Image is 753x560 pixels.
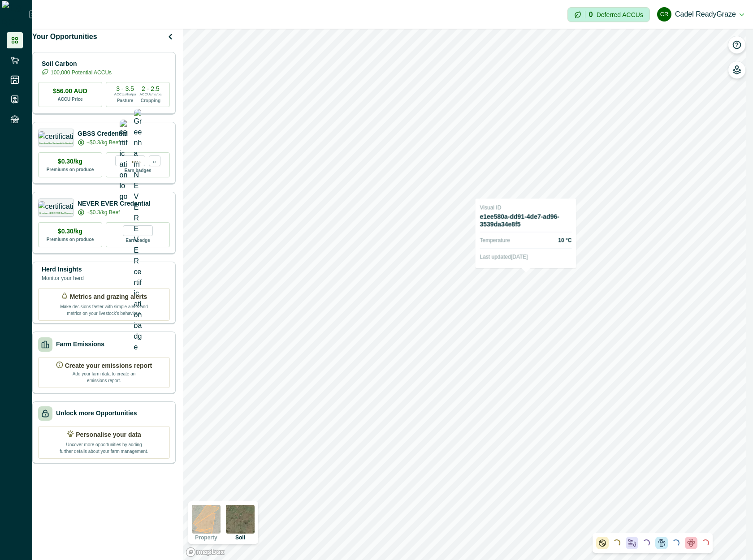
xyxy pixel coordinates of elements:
[56,409,137,418] p: Unlock more Opportunities
[195,535,217,540] p: Property
[140,92,162,97] p: ACCUs/ha/pa
[42,274,84,282] p: Monitor your herd
[657,4,744,25] button: Cadel ReadyGrazeCadel ReadyGraze
[47,166,94,173] p: Premiums on produce
[58,227,82,236] p: $0.30/kg
[59,302,149,317] p: Make decisions faster with simple alerts and metrics on your livestock’s behaviour.
[38,201,74,210] img: certification logo
[120,120,128,202] img: certification logo
[226,505,255,534] img: soil preview
[114,92,136,97] p: ACCUs/ha/pa
[42,265,84,274] p: Herd Insights
[78,129,128,138] p: GBSS Credential
[134,109,142,353] img: Greenham NEVER EVER certification badge
[87,138,120,146] p: +$0.3/kg Beef
[116,86,134,92] p: 3 - 3.5
[480,213,572,228] h2: e1ee580a-dd91-4de7-ad96-3539da34e8f5
[39,142,73,144] p: Greenham Beef Sustainability Standard
[480,236,510,245] p: Temperature
[2,1,29,28] img: Logo
[142,86,160,92] p: 2 - 2.5
[58,157,82,166] p: $0.30/kg
[76,430,141,439] p: Personalise your data
[480,203,572,213] p: Visual ID
[558,236,571,245] p: 10 °C
[78,199,151,208] p: NEVER EVER Credential
[70,370,138,384] p: Add your farm data to create an emissions report.
[480,252,572,261] p: Last updated [DATE]
[589,11,593,18] p: 0
[32,31,97,42] p: Your Opportunities
[53,86,87,96] p: $56.00 AUD
[59,439,149,455] p: Uncover more opportunities by adding further details about your farm management.
[125,236,150,244] p: Earn badge
[56,340,104,349] p: Farm Emissions
[152,158,156,164] p: 1+
[70,292,147,302] p: Metrics and grazing alerts
[87,208,120,216] p: +$0.3/kg Beef
[51,69,112,77] p: 100,000 Potential ACCUs
[39,212,73,214] p: Greenham NEVER EVER Beef Program
[192,505,221,534] img: property preview
[47,236,94,243] p: Premiums on produce
[141,97,160,104] p: Cropping
[149,155,160,166] div: more credentials avaialble
[42,59,112,69] p: Soil Carbon
[183,29,746,560] canvas: Map
[235,535,245,540] p: Soil
[38,131,74,140] img: certification logo
[131,158,141,164] p: Tier 1
[65,361,152,370] p: Create your emissions report
[124,166,151,174] p: Earn badges
[597,11,643,18] p: Deferred ACCUs
[186,547,225,557] a: Mapbox logo
[117,97,134,104] p: Pasture
[57,96,82,103] p: ACCU Price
